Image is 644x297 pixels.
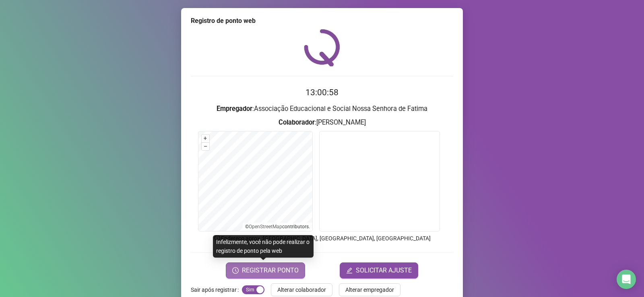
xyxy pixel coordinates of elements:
button: Alterar colaborador [271,283,332,296]
div: Open Intercom Messenger [617,270,636,289]
button: editSOLICITAR AJUSTE [340,262,418,279]
span: clock-circle [232,267,239,274]
button: + [202,135,209,142]
h3: : Associação Educacional e Social Nossa Senhora de Fatima [191,104,453,114]
h3: : [PERSON_NAME] [191,117,453,128]
a: OpenStreetMap [249,224,282,229]
label: Sair após registrar [191,283,242,296]
span: SOLICITAR AJUSTE [356,266,412,275]
div: Registro de ponto web [191,16,453,26]
button: REGISTRAR PONTO [226,262,305,279]
time: 13:00:58 [305,88,339,97]
img: QRPoint [304,29,340,66]
span: Alterar empregador [345,285,394,294]
span: edit [346,267,353,274]
strong: Colaborador [279,119,315,126]
div: Infelizmente, você não pode realizar o registro de ponto pela web [213,235,314,258]
button: – [202,143,209,150]
span: info-circle [214,234,221,242]
strong: Empregador [217,105,252,113]
button: Alterar empregador [339,283,400,296]
p: Endereço aprox. : [GEOGRAPHIC_DATA], [GEOGRAPHIC_DATA], [GEOGRAPHIC_DATA] [191,234,453,243]
span: Alterar colaborador [277,285,326,294]
li: © contributors. [245,224,310,229]
span: REGISTRAR PONTO [242,266,299,275]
